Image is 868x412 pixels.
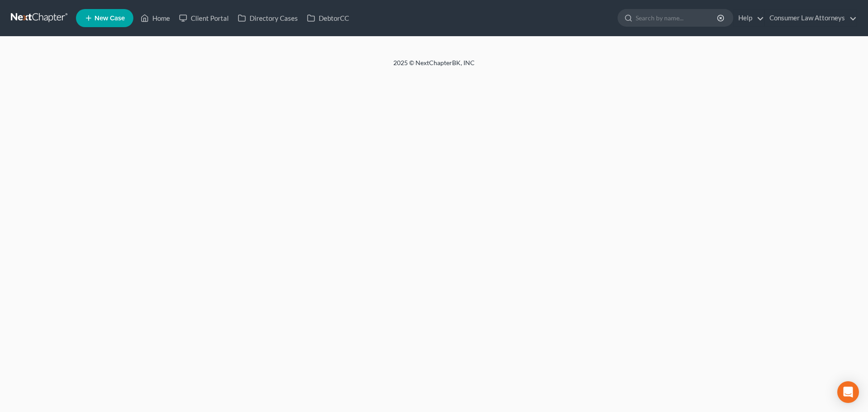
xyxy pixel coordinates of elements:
[734,10,764,26] a: Help
[636,9,718,26] input: Search by name...
[765,10,857,26] a: Consumer Law Attorneys
[233,10,302,26] a: Directory Cases
[175,10,233,26] a: Client Portal
[136,10,175,26] a: Home
[837,381,859,403] div: Open Intercom Messenger
[94,15,125,22] span: New Case
[176,58,692,75] div: 2025 © NextChapterBK, INC
[302,10,354,26] a: DebtorCC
